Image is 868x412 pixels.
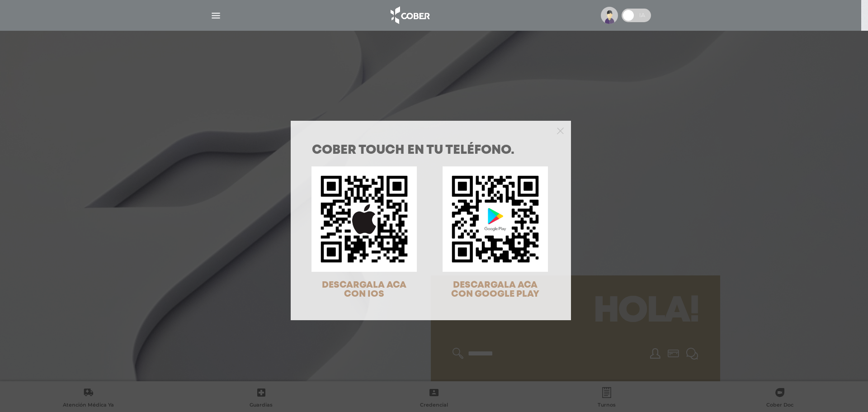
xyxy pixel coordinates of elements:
[311,166,417,272] img: qr-code
[312,144,550,157] h1: COBER TOUCH en tu teléfono.
[451,281,539,298] span: DESCARGALA ACA CON GOOGLE PLAY
[443,166,548,272] img: qr-code
[557,126,564,134] button: Close
[322,281,406,298] span: DESCARGALA ACA CON IOS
